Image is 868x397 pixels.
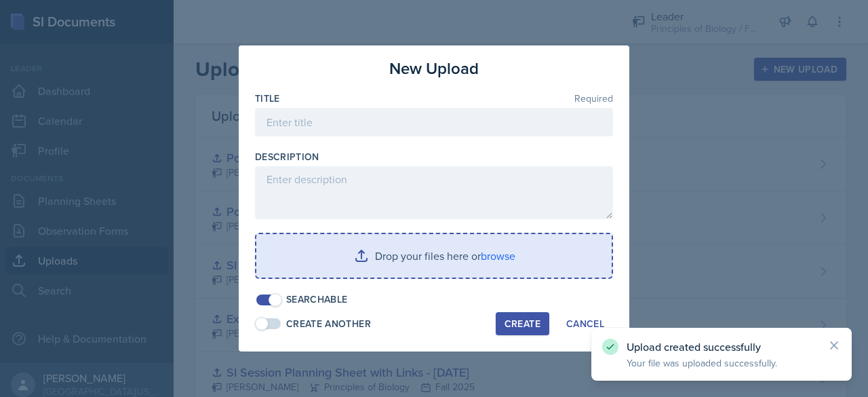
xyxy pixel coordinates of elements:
h3: New Upload [389,56,479,81]
div: Create Another [286,317,371,331]
label: Title [255,92,280,105]
p: Your file was uploaded successfully. [627,356,816,370]
button: Cancel [557,312,613,335]
div: Searchable [286,292,348,307]
label: Description [255,150,319,164]
div: Cancel [566,318,604,329]
p: Upload created successfully [627,340,816,354]
span: Required [574,94,613,103]
input: Enter title [255,108,613,136]
div: Create [505,318,540,329]
button: Create [496,312,549,335]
